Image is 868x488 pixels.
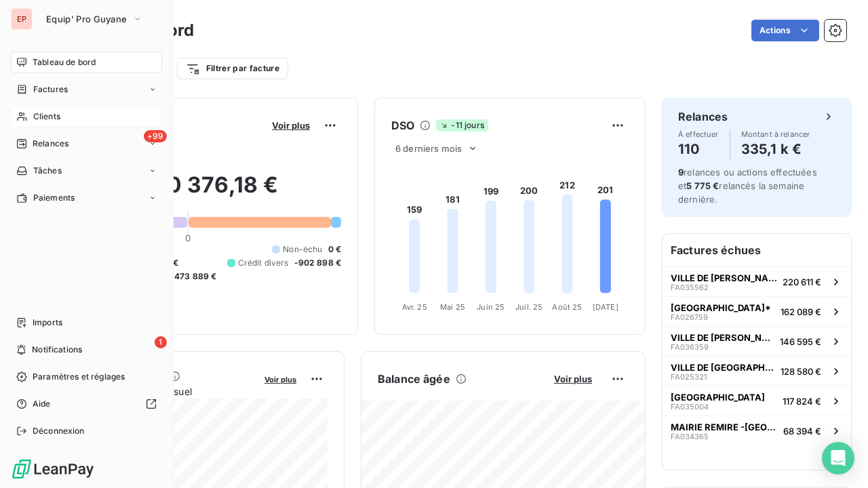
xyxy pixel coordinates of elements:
[283,243,322,256] span: Non-échu
[272,120,310,131] span: Voir plus
[33,425,85,437] span: Déconnexion
[671,272,777,283] span: VILLE DE [PERSON_NAME]
[170,270,217,283] span: -473 889 €
[402,302,427,312] tspan: Avr. 25
[33,192,75,204] span: Paiements
[671,362,775,373] span: VILLE DE [GEOGRAPHIC_DATA]
[671,392,765,403] span: [GEOGRAPHIC_DATA]
[663,326,851,356] button: VILLE DE [PERSON_NAME]FA036359146 595 €
[663,296,851,326] button: [GEOGRAPHIC_DATA]*FA026759162 089 €
[663,234,851,266] h6: Factures échues
[780,336,821,347] span: 146 595 €
[46,14,127,24] span: Equip' Pro Guyane
[328,243,341,256] span: 0 €
[238,257,289,269] span: Crédit divers
[671,302,771,313] span: [GEOGRAPHIC_DATA]*
[155,336,167,348] span: 1
[671,332,774,343] span: VILLE DE [PERSON_NAME]
[671,283,709,291] span: FA035562
[678,167,817,205] span: relances ou actions effectuées et relancés la semaine dernière.
[671,403,709,411] span: FA035004
[11,8,33,30] div: EP
[671,432,709,441] span: FA034365
[185,232,191,243] span: 0
[477,302,505,312] tspan: Juin 25
[593,302,618,312] tspan: [DATE]
[741,138,810,160] h4: 335,1 k €
[678,130,719,138] span: À effectuer
[395,143,462,154] span: 6 derniers mois
[294,257,342,269] span: -902 898 €
[550,373,596,385] button: Voir plus
[783,426,821,436] span: 68 394 €
[678,167,684,178] span: 9
[391,117,414,134] h6: DSO
[671,313,708,321] span: FA026759
[515,302,542,312] tspan: Juil. 25
[33,317,62,329] span: Imports
[33,83,68,96] span: Factures
[781,306,821,317] span: 162 089 €
[436,119,488,131] span: -11 jours
[671,422,778,432] span: MAIRIE REMIRE -[GEOGRAPHIC_DATA]
[686,180,719,191] span: 5 775 €
[783,277,821,287] span: 220 611 €
[783,396,821,407] span: 117 824 €
[781,366,821,377] span: 128 580 €
[671,373,707,381] span: FA025321
[678,108,728,125] h6: Relances
[741,130,810,138] span: Montant à relancer
[822,442,854,474] div: Open Intercom Messenger
[678,138,719,160] h4: 110
[260,373,300,385] button: Voir plus
[663,415,851,445] button: MAIRIE REMIRE -[GEOGRAPHIC_DATA]FA03436568 394 €
[554,373,592,384] span: Voir plus
[552,302,582,312] tspan: Août 25
[77,171,341,212] h2: 520 376,18 €
[378,371,450,387] h6: Balance âgée
[268,119,314,131] button: Voir plus
[440,302,465,312] tspan: Mai 25
[11,458,95,480] img: Logo LeanPay
[32,344,82,356] span: Notifications
[663,386,851,415] button: [GEOGRAPHIC_DATA]FA035004117 824 €
[264,375,296,384] span: Voir plus
[33,138,68,150] span: Relances
[11,393,162,415] a: Aide
[663,356,851,386] button: VILLE DE [GEOGRAPHIC_DATA]FA025321128 580 €
[144,130,167,142] span: +99
[33,110,60,123] span: Clients
[33,398,51,410] span: Aide
[663,266,851,296] button: VILLE DE [PERSON_NAME]FA035562220 611 €
[33,56,96,68] span: Tableau de bord
[751,20,819,41] button: Actions
[33,165,62,177] span: Tâches
[177,58,288,79] button: Filtrer par facture
[33,371,125,383] span: Paramètres et réglages
[671,343,709,351] span: FA036359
